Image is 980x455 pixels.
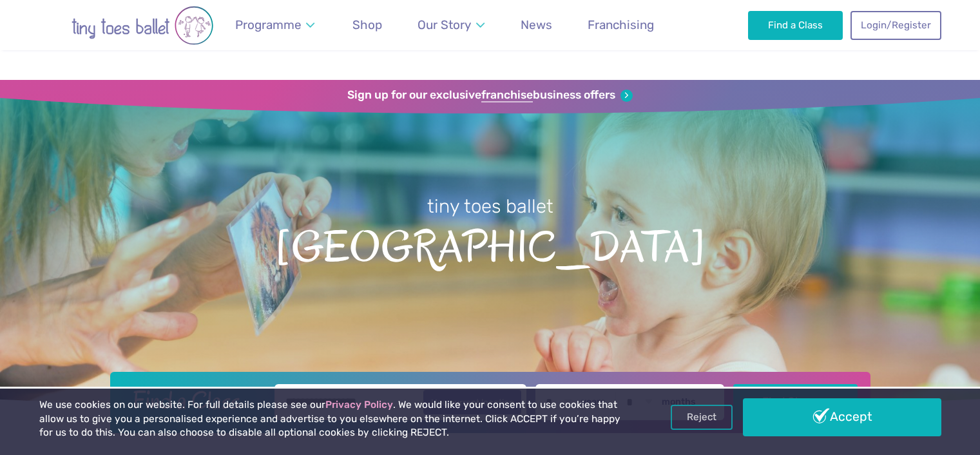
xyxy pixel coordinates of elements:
span: Franchising [588,17,654,32]
h2: Find a Class [122,384,265,416]
strong: franchise [481,88,533,102]
button: Find Classes [733,384,858,420]
a: Accept [743,398,941,436]
span: Shop [352,17,382,32]
span: Programme [235,17,302,32]
a: Find a Class [748,11,843,39]
a: Login/Register [850,11,941,39]
a: Programme [229,10,321,40]
span: Our Story [418,17,471,32]
img: tiny toes ballet [39,6,245,45]
a: Sign up for our exclusivefranchisebusiness offers [347,88,633,102]
a: Reject [671,405,733,429]
p: We use cookies on our website. For full details please see our . We would like your consent to us... [39,398,626,440]
a: Franchising [581,10,660,40]
span: [GEOGRAPHIC_DATA] [23,219,957,271]
span: News [521,17,552,32]
a: Privacy Policy [325,399,393,411]
small: tiny toes ballet [427,195,553,217]
a: Shop [347,10,389,40]
a: Our Story [412,10,491,40]
a: News [514,10,558,40]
